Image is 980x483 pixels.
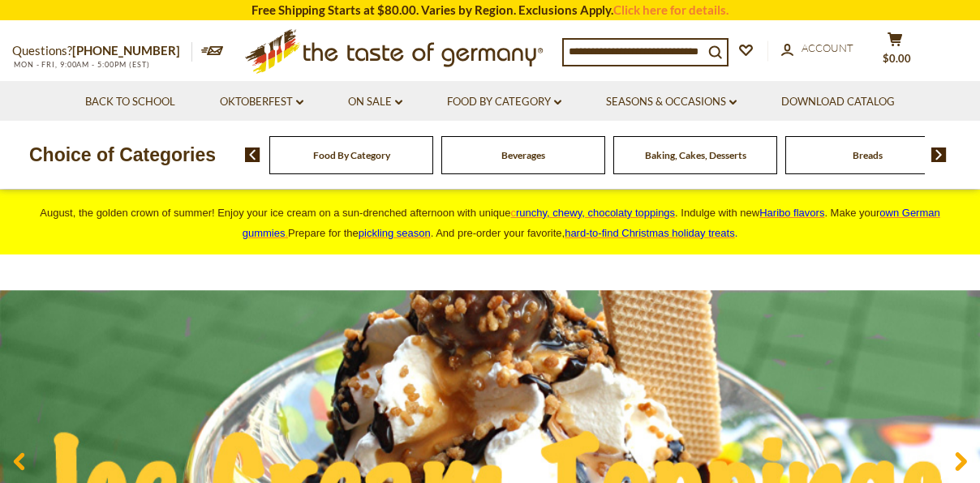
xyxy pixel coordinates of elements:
a: Haribo flavors [759,207,824,219]
a: pickling season [359,227,431,239]
a: Download Catalog [781,93,895,111]
span: MON - FRI, 9:00AM - 5:00PM (EST) [12,60,150,69]
span: August, the golden crown of summer! Enjoy your ice cream on a sun-drenched afternoon with unique ... [40,207,939,239]
a: Beverages [501,149,545,161]
span: . [565,227,737,239]
a: own German gummies. [243,207,940,239]
a: hard-to-find Christmas holiday treats [565,227,735,239]
a: Food By Category [447,93,561,111]
a: On Sale [348,93,402,111]
img: next arrow [931,147,947,162]
a: Seasons & Occasions [606,93,737,111]
span: runchy, chewy, chocolaty toppings [516,207,675,219]
a: Oktoberfest [220,93,303,111]
a: [PHONE_NUMBER] [72,43,180,58]
a: Food By Category [313,149,390,161]
p: Questions? [12,41,192,62]
a: crunchy, chewy, chocolaty toppings [511,207,676,219]
span: Account [802,41,853,54]
button: $0.00 [870,32,919,72]
a: Account [781,40,853,58]
a: Click here for details. [613,2,729,17]
a: Baking, Cakes, Desserts [645,149,746,161]
a: Breads [853,149,883,161]
img: previous arrow [245,147,260,162]
a: Back to School [85,93,175,111]
span: $0.00 [883,52,911,65]
span: own German gummies [243,207,940,239]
